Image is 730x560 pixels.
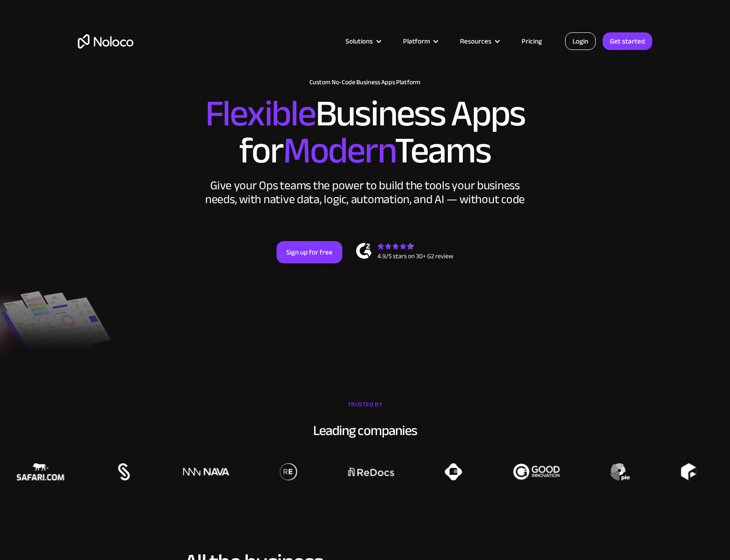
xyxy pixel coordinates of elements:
[603,32,652,50] a: Get started
[403,35,430,47] div: Platform
[346,35,373,47] div: Solutions
[510,35,554,47] a: Pricing
[391,35,448,47] div: Platform
[78,95,652,169] h2: Business Apps for Teams
[78,34,133,49] a: home
[277,241,342,263] a: Sign up for free
[448,35,510,47] div: Resources
[203,179,527,206] div: Give your Ops teams the power to build the tools your business needs, with native data, logic, au...
[460,35,491,47] div: Resources
[283,116,395,185] span: Modern
[205,79,315,148] span: Flexible
[565,32,596,50] a: Login
[334,35,391,47] div: Solutions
